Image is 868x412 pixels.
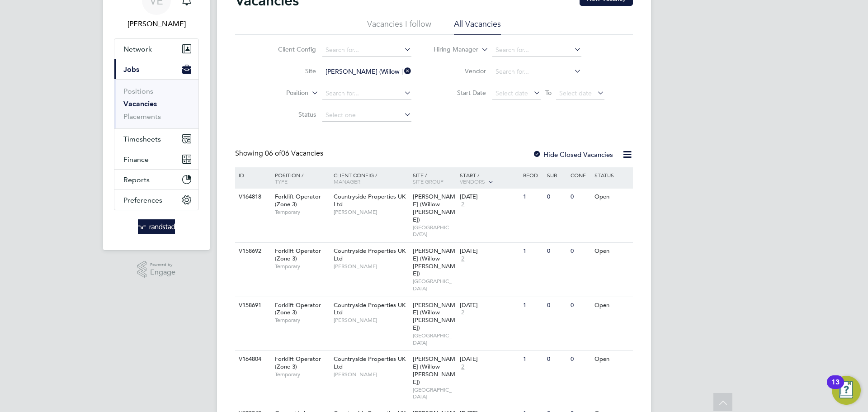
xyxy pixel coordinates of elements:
[334,301,406,317] span: Countryside Properties UK Ltd
[413,355,455,386] span: [PERSON_NAME] (Willow [PERSON_NAME])
[568,351,592,368] div: 0
[264,110,316,118] label: Status
[426,45,478,54] label: Hiring Manager
[123,175,150,184] span: Reports
[275,193,321,208] span: Forklift Operator (Zone 3)
[275,208,329,216] span: Temporary
[492,66,581,78] input: Search for...
[367,19,431,35] li: Vacancies I follow
[123,45,152,53] span: Network
[542,87,554,99] span: To
[114,79,198,128] div: Jobs
[592,243,632,260] div: Open
[568,297,592,314] div: 0
[275,371,329,378] span: Temporary
[460,178,485,185] span: Vendors
[460,255,466,263] span: 2
[264,67,316,75] label: Site
[123,196,162,204] span: Preferences
[334,208,408,216] span: [PERSON_NAME]
[413,301,455,332] span: [PERSON_NAME] (Willow [PERSON_NAME])
[114,129,198,149] button: Timesheets
[334,317,408,324] span: [PERSON_NAME]
[331,167,410,189] div: Client Config /
[114,39,198,59] button: Network
[831,382,840,394] div: 13
[114,59,198,79] button: Jobs
[413,278,456,292] span: [GEOGRAPHIC_DATA]
[521,167,544,183] div: Reqd
[123,155,149,164] span: Finance
[413,332,456,346] span: [GEOGRAPHIC_DATA]
[592,351,632,368] div: Open
[592,189,632,205] div: Open
[413,386,456,400] span: [GEOGRAPHIC_DATA]
[545,189,568,205] div: 0
[123,135,161,143] span: Timesheets
[460,247,519,255] div: [DATE]
[265,149,281,158] span: 06 of
[123,112,161,121] a: Placements
[545,351,568,368] div: 0
[460,309,466,317] span: 2
[275,355,321,370] span: Forklift Operator (Zone 3)
[268,167,331,189] div: Position /
[334,355,406,370] span: Countryside Properties UK Ltd
[123,65,139,74] span: Jobs
[492,44,581,57] input: Search for...
[236,189,268,205] div: V164818
[114,190,198,210] button: Preferences
[334,178,360,185] span: Manager
[322,109,411,122] input: Select one
[413,193,455,223] span: [PERSON_NAME] (Willow [PERSON_NAME])
[521,243,544,260] div: 1
[545,167,568,183] div: Sub
[568,243,592,260] div: 0
[460,363,466,371] span: 2
[832,376,861,405] button: Open Resource Center, 13 new notifications
[275,247,321,262] span: Forklift Operator (Zone 3)
[114,219,199,234] a: Go to home page
[545,297,568,314] div: 0
[275,178,288,185] span: Type
[275,317,329,324] span: Temporary
[334,371,408,378] span: [PERSON_NAME]
[236,351,268,368] div: V164804
[410,167,458,189] div: Site /
[568,167,592,183] div: Conf
[568,189,592,205] div: 0
[322,66,411,78] input: Search for...
[413,247,455,278] span: [PERSON_NAME] (Willow [PERSON_NAME])
[434,89,486,97] label: Start Date
[521,297,544,314] div: 1
[545,243,568,260] div: 0
[138,219,175,234] img: randstad-logo-retina.png
[322,44,411,57] input: Search for...
[123,99,157,108] a: Vacancies
[592,167,632,183] div: Status
[533,150,613,159] label: Hide Closed Vacancies
[236,167,268,183] div: ID
[123,87,153,95] a: Positions
[275,263,329,270] span: Temporary
[460,355,519,363] div: [DATE]
[235,149,325,158] div: Showing
[495,89,528,97] span: Select date
[150,261,175,269] span: Powered by
[236,243,268,260] div: V158692
[521,351,544,368] div: 1
[334,193,406,208] span: Countryside Properties UK Ltd
[264,45,316,53] label: Client Config
[454,19,501,35] li: All Vacancies
[275,301,321,317] span: Forklift Operator (Zone 3)
[559,89,592,97] span: Select date
[137,261,176,278] a: Powered byEngage
[265,149,323,158] span: 06 Vacancies
[413,224,456,238] span: [GEOGRAPHIC_DATA]
[322,87,411,100] input: Search for...
[334,263,408,270] span: [PERSON_NAME]
[592,297,632,314] div: Open
[114,170,198,189] button: Reports
[114,149,198,169] button: Finance
[521,189,544,205] div: 1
